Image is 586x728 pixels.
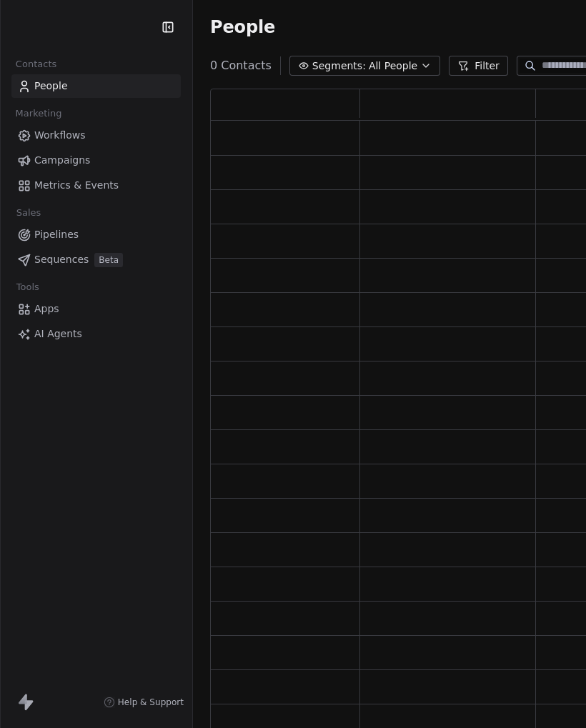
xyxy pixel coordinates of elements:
a: AI Agents [11,322,181,346]
span: Segments: [312,59,366,74]
span: All People [369,59,417,74]
a: Pipelines [11,223,181,246]
span: Pipelines [34,227,79,242]
span: Sales [10,202,47,224]
span: Sequences [34,252,89,267]
span: Metrics & Events [34,178,119,193]
span: Workflows [34,128,86,143]
a: SequencesBeta [11,248,181,271]
span: 0 Contacts [210,57,272,74]
span: Help & Support [118,697,184,708]
a: People [11,74,181,98]
a: Apps [11,297,181,321]
a: Help & Support [104,697,184,708]
button: Filter [449,56,508,76]
span: Apps [34,301,59,316]
span: Beta [94,253,123,267]
span: Contacts [9,54,63,75]
span: Marketing [9,103,68,124]
a: Campaigns [11,149,181,172]
span: People [210,16,275,38]
span: Tools [10,276,45,298]
span: Campaigns [34,153,90,168]
a: Metrics & Events [11,174,181,197]
a: Workflows [11,124,181,147]
span: People [34,79,68,94]
span: AI Agents [34,326,82,341]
